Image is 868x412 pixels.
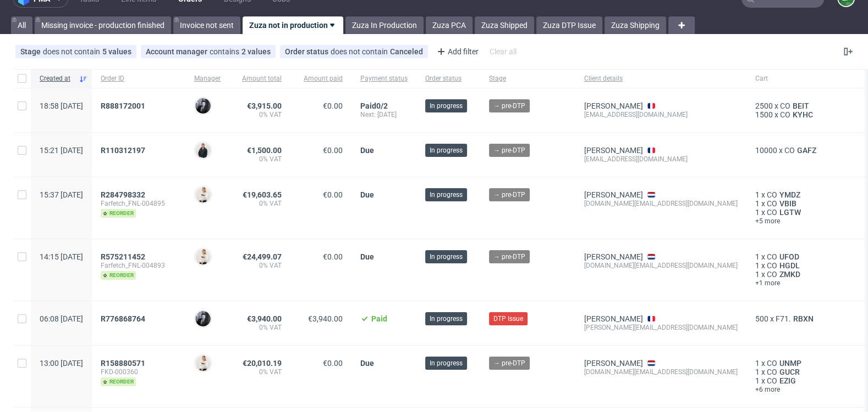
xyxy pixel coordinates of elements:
[755,101,773,110] span: 2500
[323,146,343,155] span: €0.00
[791,314,816,323] a: RBXN
[584,146,643,155] a: [PERSON_NAME]
[323,252,343,261] span: €0.00
[101,359,147,368] a: R158880571
[767,359,777,368] span: CO
[285,47,331,56] span: Order status
[101,101,147,110] a: R888172001
[426,16,473,34] a: Zuza PCA
[360,252,374,261] span: Due
[777,252,801,261] span: UFOD
[101,252,147,261] a: R575211452
[584,368,738,376] div: [DOMAIN_NAME][EMAIL_ADDRESS][DOMAIN_NAME]
[777,376,798,385] a: EZIG
[777,359,804,368] span: UNMP
[767,261,777,270] span: CO
[584,199,738,208] div: [DOMAIN_NAME][EMAIL_ADDRESS][DOMAIN_NAME]
[390,47,423,56] div: Canceled
[432,43,481,60] div: Add filter
[755,208,760,217] span: 1
[20,47,43,56] span: Stage
[101,190,145,199] span: R284798332
[195,311,211,326] img: Philippe Dubuy
[299,74,343,83] span: Amount paid
[43,47,102,56] span: does not contain
[777,190,803,199] a: YMDZ
[767,376,777,385] span: CO
[605,16,666,34] a: Zuza Shipping
[489,74,567,83] span: Stage
[243,252,282,261] span: €24,499.07
[584,190,643,199] a: [PERSON_NAME]
[238,368,282,376] span: 0% VAT
[777,368,802,376] a: GUCR
[755,359,760,368] span: 1
[247,146,282,155] span: €1,500.00
[101,314,147,323] a: R776868764
[790,101,811,110] a: BEIT
[323,359,343,368] span: €0.00
[195,355,211,371] img: Mari Fok
[247,314,282,323] span: €3,940.00
[767,270,777,279] span: CO
[345,16,424,34] a: Zuza In Production
[425,74,471,83] span: Order status
[584,359,643,368] a: [PERSON_NAME]
[493,252,525,262] span: → pre-DTP
[238,323,282,332] span: 0% VAT
[780,110,790,119] span: CO
[767,368,777,376] span: CO
[755,270,760,279] span: 1
[795,146,818,155] span: GAFZ
[101,368,177,376] span: FKD-000360
[493,101,525,111] span: → pre-DTP
[195,143,211,158] img: Adrian Margula
[360,101,376,110] span: Paid
[360,111,397,118] span: [DATE]
[755,110,773,119] span: 1500
[777,208,803,217] a: LGTW
[243,190,282,199] span: €19,603.65
[777,270,803,279] a: ZMKD
[101,359,145,368] span: R158880571
[755,190,760,199] span: 1
[101,271,136,280] span: reorder
[371,314,387,323] span: Paid
[243,16,343,34] a: Zuza not in production
[790,110,815,119] a: KYHC
[755,314,768,323] span: 500
[40,190,83,199] span: 15:37 [DATE]
[755,261,760,270] span: 1
[238,261,282,270] span: 0% VAT
[780,101,790,110] span: CO
[755,376,760,385] span: 1
[101,146,147,155] a: R110312197
[584,74,738,83] span: Client details
[360,74,408,83] span: Payment status
[777,199,799,208] a: VBIB
[584,261,738,270] div: [DOMAIN_NAME][EMAIL_ADDRESS][DOMAIN_NAME]
[35,16,171,34] a: Missing invoice - production finished
[323,190,343,199] span: €0.00
[40,314,83,323] span: 06:08 [DATE]
[767,190,777,199] span: CO
[584,252,643,261] a: [PERSON_NAME]
[430,145,463,155] span: In progress
[360,146,374,155] span: Due
[493,190,525,200] span: → pre-DTP
[195,249,211,264] img: Mari Fok
[360,190,374,199] span: Due
[146,47,210,56] span: Account manager
[755,252,760,261] span: 1
[238,155,282,163] span: 0% VAT
[755,368,760,376] span: 1
[475,16,534,34] a: Zuza Shipped
[487,44,519,59] div: Clear all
